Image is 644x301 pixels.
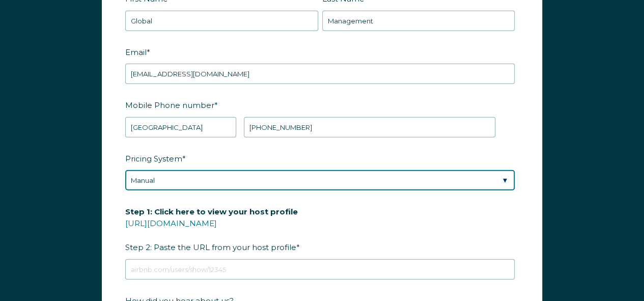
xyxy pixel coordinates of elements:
[125,259,515,280] input: airbnb.com/users/show/12345
[125,218,217,228] a: [URL][DOMAIN_NAME]
[125,204,298,255] span: Step 2: Paste the URL from your host profile
[125,204,298,220] span: Step 1: Click here to view your host profile
[125,44,147,60] span: Email
[125,151,182,167] span: Pricing System
[125,97,214,113] span: Mobile Phone number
